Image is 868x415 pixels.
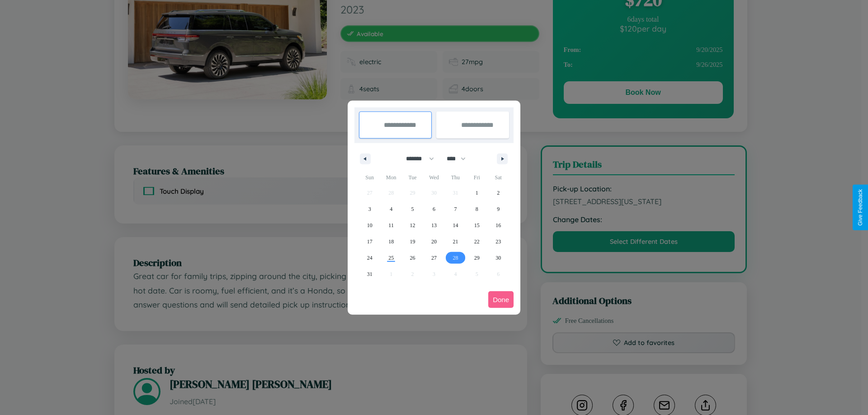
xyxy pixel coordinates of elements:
span: 20 [431,233,437,250]
span: 24 [367,250,373,266]
button: 22 [466,233,487,250]
span: 13 [431,217,437,233]
button: 2 [488,185,509,201]
span: 10 [367,217,373,233]
button: 11 [380,217,401,233]
button: 20 [423,233,444,250]
button: 7 [445,201,466,217]
button: 28 [445,250,466,266]
span: 12 [410,217,415,233]
span: 6 [433,201,435,217]
span: 9 [497,201,500,217]
button: 27 [423,250,444,266]
button: 23 [488,233,509,250]
button: 8 [466,201,487,217]
span: 5 [411,201,414,217]
span: 7 [454,201,457,217]
button: 16 [488,217,509,233]
button: 4 [380,201,401,217]
span: 8 [476,201,478,217]
button: 9 [488,201,509,217]
span: 29 [474,250,480,266]
span: 22 [474,233,480,250]
span: 26 [410,250,415,266]
span: 11 [388,217,394,233]
span: Mon [380,170,401,185]
button: 30 [488,250,509,266]
span: 31 [367,266,373,282]
div: Give Feedback [857,189,863,226]
span: 25 [388,250,394,266]
button: 18 [380,233,401,250]
span: 16 [495,217,501,233]
span: Wed [423,170,444,185]
span: 17 [367,233,373,250]
button: 10 [359,217,380,233]
button: 15 [466,217,487,233]
span: 28 [453,250,458,266]
span: 1 [476,185,478,201]
span: 2 [497,185,500,201]
span: Fri [466,170,487,185]
button: 31 [359,266,380,282]
button: 1 [466,185,487,201]
span: Sat [488,170,509,185]
button: 5 [402,201,423,217]
button: 29 [466,250,487,266]
button: Done [488,291,514,308]
span: 14 [453,217,458,233]
span: 27 [431,250,437,266]
span: 15 [474,217,480,233]
span: 30 [495,250,501,266]
span: 21 [453,233,458,250]
button: 14 [445,217,466,233]
span: 23 [495,233,501,250]
button: 25 [380,250,401,266]
button: 6 [423,201,444,217]
button: 24 [359,250,380,266]
span: Tue [402,170,423,185]
button: 17 [359,233,380,250]
span: 3 [368,201,371,217]
span: 18 [388,233,394,250]
button: 19 [402,233,423,250]
span: Thu [445,170,466,185]
span: Sun [359,170,380,185]
button: 13 [423,217,444,233]
button: 26 [402,250,423,266]
button: 21 [445,233,466,250]
span: 4 [390,201,392,217]
span: 19 [410,233,415,250]
button: 12 [402,217,423,233]
button: 3 [359,201,380,217]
